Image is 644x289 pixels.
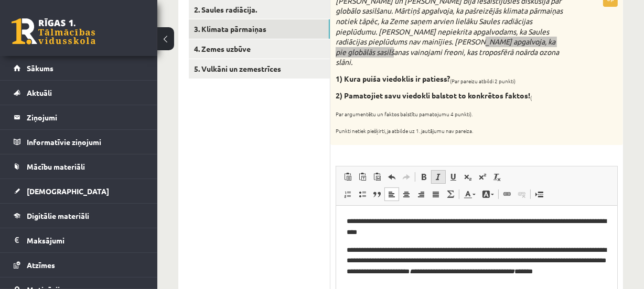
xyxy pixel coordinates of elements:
[514,187,529,201] a: Atsaistīt
[27,260,55,270] span: Atzīmes
[532,187,546,201] a: Ievietot lapas pārtraukumu drukai
[414,187,428,201] a: Izlīdzināt pa labi
[446,170,460,184] a: Pasvītrojums (vadīšanas taustiņš+U)
[355,187,370,201] a: Ievietot/noņemt sarakstu ar aizzīmēm
[355,170,370,184] a: Ievietot kā vienkāršu tekstu (vadīšanas taustiņš+pārslēgšanas taustiņš+V)
[443,187,458,201] a: Math
[340,187,355,201] a: Ievietot/noņemt numurētu sarakstu
[189,19,330,39] a: 3. Klimata pārmaiņas
[14,56,144,80] a: Sākums
[14,105,144,129] a: Ziņojumi
[340,170,355,184] a: Ielīmēt (vadīšanas taustiņš+V)
[14,253,144,277] a: Atzīmes
[27,63,53,73] span: Sākums
[27,105,144,129] legend: Ziņojumi
[370,187,384,201] a: Bloka citāts
[460,187,479,201] a: Teksta krāsa
[336,74,450,83] b: 1) Kura puiša viedoklis ir patiess?
[14,179,144,203] a: [DEMOGRAPHIC_DATA]
[189,59,330,79] a: 5. Vulkāni un zemestrīces
[500,187,514,201] a: Saite (vadīšanas taustiņš+K)
[475,170,490,184] a: Augšraksts
[460,170,475,184] a: Apakšraksts
[27,186,109,196] span: [DEMOGRAPHIC_DATA]
[14,154,144,179] a: Mācību materiāli
[399,187,414,201] a: Centrēti
[416,170,431,184] a: Treknraksts (vadīšanas taustiņš+B)
[336,91,530,100] b: 2) Pamatojiet savu viedokli balstot to konkrētos faktos!
[27,88,52,97] span: Aktuāli
[450,77,516,85] sub: (Par pareizu atbildi 2 punkti)
[530,94,532,102] sub: (
[490,170,505,184] a: Noņemt stilus
[431,170,446,184] a: Slīpraksts (vadīšanas taustiņš+I)
[27,211,89,220] span: Digitālie materiāli
[12,18,95,45] a: Rīgas 1. Tālmācības vidusskola
[336,127,473,135] sub: Punkti netiek piešķirti, ja atbilde uz 1. jautājumu nav pareiza.
[14,130,144,154] a: Informatīvie ziņojumi
[399,170,414,184] a: Atkārtot (vadīšanas taustiņš+Y)
[189,39,330,59] a: 4. Zemes uzbūve
[428,187,443,201] a: Izlīdzināt malas
[370,170,384,184] a: Ievietot no Worda
[14,204,144,228] a: Digitālie materiāli
[27,162,85,171] span: Mācību materiāli
[27,228,144,252] legend: Maksājumi
[14,81,144,105] a: Aktuāli
[336,110,473,118] sub: Par argumentētu un faktos balstītu pamatojumu 4 punkti).
[27,130,144,154] legend: Informatīvie ziņojumi
[14,228,144,252] a: Maksājumi
[384,187,399,201] a: Izlīdzināt pa kreisi
[384,170,399,184] a: Atcelt (vadīšanas taustiņš+Z)
[479,187,497,201] a: Fona krāsa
